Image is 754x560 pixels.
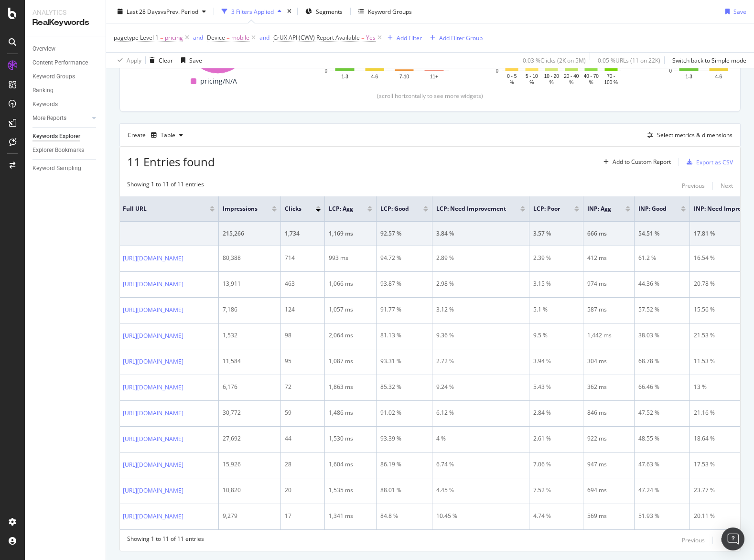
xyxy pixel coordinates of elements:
[32,131,80,141] div: Keywords Explorer
[161,132,175,138] div: Table
[526,74,538,79] text: 5 - 10
[368,7,412,15] div: Keyword Groups
[587,280,630,288] div: 974 ms
[371,74,378,79] text: 4-6
[668,53,746,68] button: Switch back to Simple mode
[146,53,173,68] button: Clear
[285,512,321,520] div: 17
[644,129,732,141] button: Select metrics & dimensions
[569,80,573,85] text: %
[123,409,183,418] a: [URL][DOMAIN_NAME]
[669,68,672,74] text: 0
[436,409,525,417] div: 6.12 %
[123,460,183,470] a: [URL][DOMAIN_NAME]
[638,229,686,238] div: 54.51 %
[380,486,428,495] div: 88.01 %
[380,280,428,288] div: 93.87 %
[329,460,372,469] div: 1,604 ms
[587,486,630,495] div: 694 ms
[544,74,560,79] text: 10 - 20
[189,56,202,64] div: Save
[127,154,215,170] span: 11 Entries found
[223,409,277,417] div: 30,772
[584,74,599,79] text: 40 - 70
[426,32,483,43] button: Add Filter Group
[32,86,54,96] div: Ranking
[638,254,686,262] div: 61.2 %
[329,409,372,417] div: 1,486 ms
[329,280,372,288] div: 1,066 ms
[329,254,372,262] div: 993 ms
[436,254,525,262] div: 2.89 %
[436,460,525,469] div: 6.74 %
[613,159,671,165] div: Add to Custom Report
[721,182,733,190] div: Next
[200,75,237,87] span: pricing/N/A
[123,512,183,521] a: [URL][DOMAIN_NAME]
[638,305,686,314] div: 57.52 %
[32,113,89,123] a: More Reports
[564,74,579,79] text: 20 - 40
[436,305,525,314] div: 3.12 %
[165,31,183,44] span: pricing
[587,357,630,366] div: 304 ms
[722,528,744,550] div: Open Intercom Messenger
[285,280,321,288] div: 463
[223,205,258,213] span: Impressions
[510,80,514,85] text: %
[207,33,225,42] span: Device
[285,331,321,340] div: 98
[302,4,346,19] button: Segments
[285,254,321,262] div: 714
[223,383,277,391] div: 6,176
[436,205,506,213] span: LCP: Need Improvement
[223,280,277,288] div: 13,911
[32,99,99,109] a: Keywords
[533,512,579,520] div: 4.74 %
[32,113,66,123] div: More Reports
[231,7,274,15] div: 3 Filters Applied
[430,74,438,79] text: 11+
[604,80,618,85] text: 100 %
[439,33,483,42] div: Add Filter Group
[523,56,586,64] div: 0.03 % Clicks ( 2K on 5M )
[436,512,525,520] div: 10.45 %
[533,383,579,391] div: 5.43 %
[436,434,525,443] div: 4 %
[638,280,686,288] div: 44.36 %
[32,8,98,17] div: Analytics
[533,229,579,238] div: 3.57 %
[160,33,163,42] span: =
[587,331,630,340] div: 1,442 ms
[223,229,277,238] div: 215,266
[638,331,686,340] div: 38.03 %
[682,180,705,192] button: Previous
[329,357,372,366] div: 1,087 ms
[495,68,498,74] text: 0
[533,205,560,213] span: LCP: Poor
[587,409,630,417] div: 846 ms
[285,205,302,213] span: Clicks
[259,33,269,42] button: and
[114,53,141,68] button: Apply
[123,205,195,213] span: Full URL
[32,44,55,54] div: Overview
[696,158,733,166] div: Export as CSV
[657,131,732,139] div: Select metrics & dimensions
[380,305,428,314] div: 91.77 %
[587,460,630,469] div: 947 ms
[223,357,277,366] div: 11,584
[193,33,203,42] button: and
[285,357,321,366] div: 95
[436,229,525,238] div: 3.84 %
[533,305,579,314] div: 5.1 %
[380,229,428,238] div: 92.57 %
[316,7,343,15] span: Segments
[533,434,579,443] div: 2.61 %
[380,434,428,443] div: 93.39 %
[549,80,554,85] text: %
[587,205,611,213] span: INP: Agg
[32,58,88,68] div: Content Performance
[533,486,579,495] div: 7.52 %
[399,74,409,79] text: 7-10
